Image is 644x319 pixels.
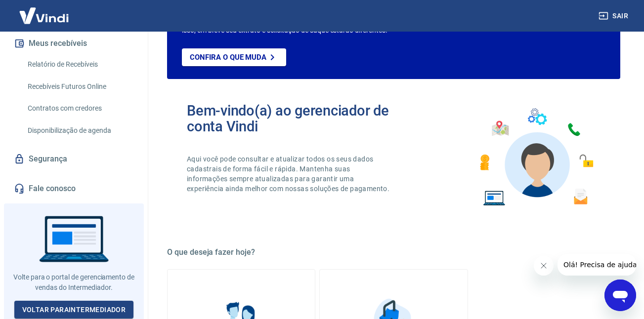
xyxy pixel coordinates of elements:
a: Voltar paraIntermediador [14,301,134,319]
img: Imagem de um avatar masculino com diversos icones exemplificando as funcionalidades do gerenciado... [471,103,601,212]
iframe: Botão para abrir a janela de mensagens [604,279,636,311]
p: Confira o que muda [190,53,266,62]
p: Aqui você pode consultar e atualizar todos os seus dados cadastrais de forma fácil e rápida. Mant... [187,154,391,194]
span: Olá! Precisa de ajuda? [6,7,83,15]
iframe: Fechar mensagem [534,256,554,276]
img: Vindi [12,0,76,31]
button: Sair [597,7,632,25]
button: Meus recebíveis [12,33,136,54]
h5: O que deseja fazer hoje? [167,247,620,257]
a: Relatório de Recebíveis [24,54,136,75]
iframe: Mensagem da empresa [558,254,636,276]
h2: Bem-vindo(a) ao gerenciador de conta Vindi [187,103,394,134]
a: Segurança [12,148,136,170]
a: Confira o que muda [182,48,286,66]
a: Recebíveis Futuros Online [24,77,136,97]
a: Contratos com credores [24,98,136,119]
a: Fale conosco [12,178,136,199]
a: Disponibilização de agenda [24,120,136,141]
